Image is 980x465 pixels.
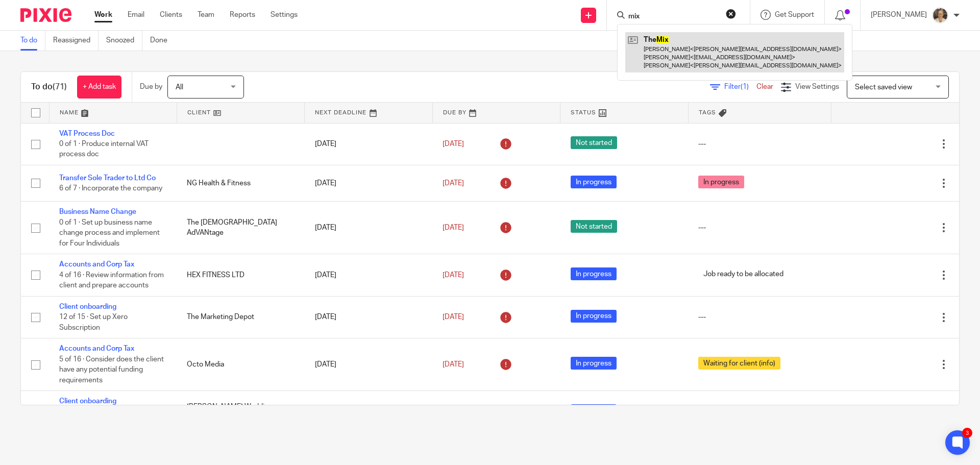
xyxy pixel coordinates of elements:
[443,361,464,368] span: [DATE]
[59,313,128,331] span: 12 of 15 · Set up Xero Subscription
[59,140,149,158] span: 0 of 1 · Produce internal VAT process doc
[128,10,144,20] a: Email
[271,10,298,20] a: Settings
[53,83,67,91] span: (71)
[77,76,121,99] a: + Add task
[160,10,182,20] a: Clients
[756,83,773,90] a: Clear
[726,9,736,19] button: Clear
[698,176,744,188] span: In progress
[698,139,821,149] div: ---
[443,224,464,231] span: [DATE]
[59,398,116,405] a: Client onboarding
[305,165,432,201] td: [DATE]
[724,83,756,90] span: Filter
[177,391,304,433] td: [PERSON_NAME] Weddings Limited
[106,31,142,51] a: Snoozed
[59,130,115,137] a: VAT Process Doc
[59,345,134,352] a: Accounts and Corp Tax
[305,296,432,338] td: [DATE]
[305,254,432,296] td: [DATE]
[698,267,789,280] span: Job ready to be allocated
[775,11,814,18] span: Get Support
[177,202,304,254] td: The [DEMOGRAPHIC_DATA] AdVANtage
[177,296,304,338] td: The Marketing Depot
[150,31,175,51] a: Done
[443,180,464,187] span: [DATE]
[795,83,839,90] span: View Settings
[699,110,716,115] span: Tags
[443,313,464,321] span: [DATE]
[20,31,45,51] a: To do
[59,185,162,192] span: 6 of 7 · Incorporate the company
[305,391,432,433] td: [DATE]
[31,82,67,92] h1: To do
[305,338,432,391] td: [DATE]
[443,272,464,279] span: [DATE]
[571,310,617,323] span: In progress
[59,175,156,182] a: Transfer Sole Trader to Ltd Co
[571,404,617,417] span: In progress
[59,303,116,310] a: Client onboarding
[571,136,617,149] span: Not started
[741,83,749,90] span: (1)
[59,261,134,268] a: Accounts and Corp Tax
[59,356,164,384] span: 5 of 16 · Consider does the client have any potential funding requirements
[305,202,432,254] td: [DATE]
[177,165,304,201] td: NG Health & Fitness
[140,82,162,92] p: Due by
[571,176,617,188] span: In progress
[698,223,821,233] div: ---
[571,220,617,233] span: Not started
[198,10,214,20] a: Team
[571,267,617,280] span: In progress
[59,208,136,215] a: Business Name Change
[20,8,71,22] img: Pixie
[177,338,304,391] td: Octo Media
[571,357,617,370] span: In progress
[698,312,821,322] div: ---
[932,7,948,23] img: Pete%20with%20glasses.jpg
[176,84,183,91] span: All
[871,10,927,20] p: [PERSON_NAME]
[59,219,160,247] span: 0 of 1 · Set up business name change process and implement for Four Individuals
[698,357,780,370] span: Waiting for client (info)
[59,272,164,289] span: 4 of 16 · Review information from client and prepare accounts
[230,10,255,20] a: Reports
[53,31,99,51] a: Reassigned
[627,12,719,21] input: Search
[962,428,972,438] div: 3
[443,140,464,148] span: [DATE]
[177,254,304,296] td: HEX FITNESS LTD
[855,84,912,91] span: Select saved view
[305,123,432,165] td: [DATE]
[94,10,112,20] a: Work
